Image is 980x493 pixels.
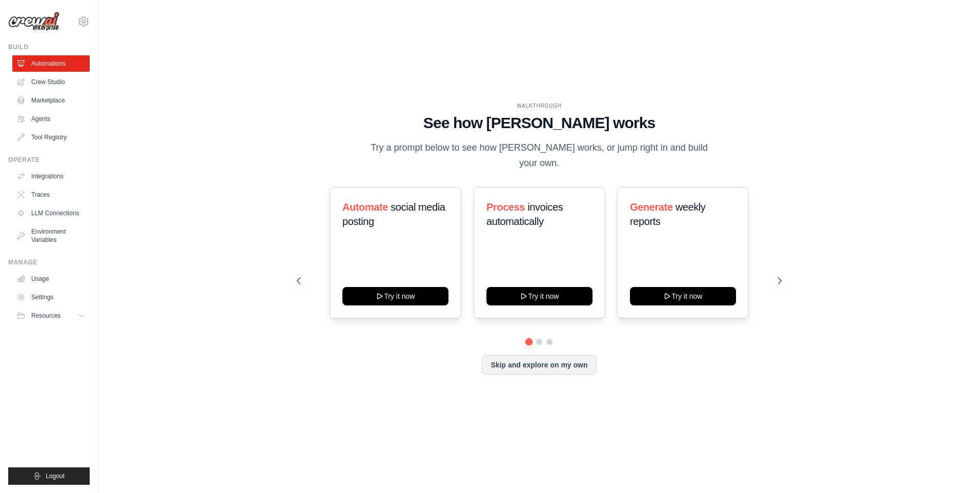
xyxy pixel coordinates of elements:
span: social media posting [342,201,445,227]
a: Marketplace [12,92,90,109]
button: Try it now [342,287,448,305]
a: Crew Studio [12,74,90,90]
img: Logo [8,12,59,31]
a: LLM Connections [12,205,90,221]
a: Traces [12,187,90,203]
a: Tool Registry [12,129,90,146]
a: Usage [12,271,90,287]
h1: See how [PERSON_NAME] works [297,114,782,132]
button: Logout [8,467,90,485]
div: WALKTHROUGH [297,102,782,110]
span: Generate [630,201,673,213]
div: Manage [8,258,90,266]
button: Resources [12,307,90,324]
span: Process [486,201,525,213]
span: Logout [46,472,65,480]
p: Try a prompt below to see how [PERSON_NAME] works, or jump right in and build your own. [367,140,711,171]
button: Skip and explore on my own [482,355,596,375]
a: Integrations [12,168,90,184]
a: Automations [12,55,90,72]
span: invoices automatically [486,201,563,227]
span: Resources [31,312,60,320]
button: Try it now [486,287,593,305]
button: Try it now [630,287,736,305]
a: Agents [12,111,90,127]
div: Build [8,43,90,51]
a: Settings [12,289,90,305]
div: Operate [8,156,90,164]
span: Automate [342,201,388,213]
a: Environment Variables [12,223,90,248]
span: weekly reports [630,201,705,227]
